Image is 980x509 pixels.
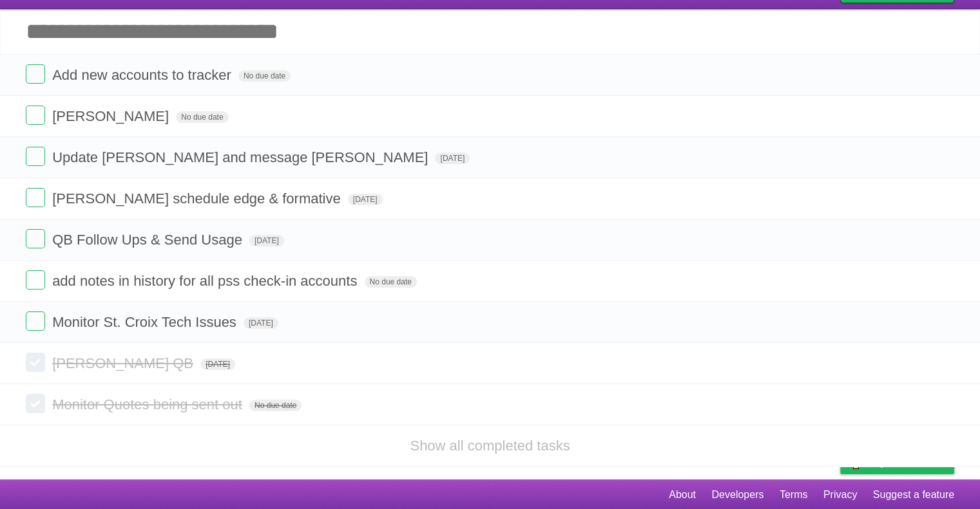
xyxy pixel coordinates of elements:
[365,276,417,288] span: No due date
[26,270,45,290] label: Done
[52,190,344,207] span: [PERSON_NAME] schedule edge & formative
[26,394,45,413] label: Done
[711,483,764,507] a: Developers
[669,483,696,507] a: About
[52,355,197,371] span: [PERSON_NAME] QB
[26,106,45,125] label: Done
[249,400,302,411] span: No due date
[26,64,45,84] label: Done
[52,396,245,412] span: Monitor Quotes being sent out
[435,153,470,164] span: [DATE]
[823,483,857,507] a: Privacy
[410,438,570,454] a: Show all completed tasks
[348,194,383,205] span: [DATE]
[867,451,948,474] span: Buy me a coffee
[52,273,360,289] span: add notes in history for all pss check-in accounts
[176,111,228,123] span: No due date
[52,108,172,124] span: [PERSON_NAME]
[26,353,45,372] label: Done
[249,235,284,246] span: [DATE]
[52,232,245,248] span: QB Follow Ups & Send Usage
[52,67,235,83] span: Add new accounts to tracker
[873,483,954,507] a: Suggest a feature
[26,147,45,166] label: Done
[52,149,431,165] span: Update [PERSON_NAME] and message [PERSON_NAME]
[26,188,45,207] label: Done
[52,314,240,330] span: Monitor St. Croix Tech Issues
[780,483,808,507] a: Terms
[200,358,235,370] span: [DATE]
[238,70,291,82] span: No due date
[244,317,278,329] span: [DATE]
[26,311,45,331] label: Done
[26,229,45,248] label: Done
